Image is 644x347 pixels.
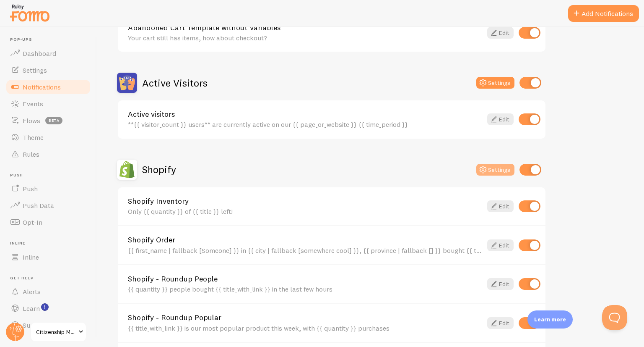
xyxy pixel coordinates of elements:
a: Support [5,317,91,334]
span: Notifications [23,83,61,91]
a: Notifications [5,79,91,95]
h2: Active Visitors [142,76,208,89]
img: Active Visitors [117,73,137,93]
span: Inline [10,241,91,246]
span: Opt-In [23,218,42,226]
span: Get Help [10,276,91,281]
a: Settings [5,62,91,79]
span: Learn [23,304,40,313]
a: Edit [487,113,514,125]
div: Learn more [527,310,573,329]
span: Inline [23,253,39,261]
img: fomo-relay-logo-orange.svg [9,2,51,24]
a: Edit [487,200,514,212]
a: Active visitors [128,110,482,118]
div: **{{ visitor_count }} users** are currently active on our {{ page_or_website }} {{ time_period }} [128,121,482,128]
a: Alerts [5,283,91,300]
svg: <p>Watch New Feature Tutorials!</p> [41,303,49,311]
a: Shopify Order [128,236,482,244]
span: Dashboard [23,49,56,58]
span: Push [23,184,38,193]
span: Settings [23,66,47,74]
span: Push Data [23,201,54,210]
a: Dashboard [5,45,91,62]
div: {{ quantity }} people bought {{ title_with_link }} in the last few hours [128,285,482,293]
span: Events [23,100,43,108]
a: Shopify Inventory [128,197,482,205]
a: Events [5,95,91,112]
a: Abandoned Cart Template without Variables [128,24,482,32]
iframe: Help Scout Beacon - Open [602,305,627,330]
a: Inline [5,249,91,266]
div: {{ title_with_link }} is our most popular product this week, with {{ quantity }} purchases [128,324,482,332]
a: Opt-In [5,214,91,231]
span: beta [45,117,62,124]
a: Flows beta [5,112,91,129]
a: Edit [487,317,514,329]
div: Only {{ quantity }} of {{ title }} left! [128,208,482,215]
button: Settings [476,164,514,176]
a: Edit [487,239,514,251]
span: Push [10,173,91,178]
h2: Shopify [142,163,176,176]
a: Push Data [5,197,91,214]
a: Rules [5,146,91,163]
p: Learn more [534,315,566,323]
a: Edit [487,27,514,39]
span: Theme [23,133,44,142]
button: Settings [476,77,514,89]
a: Shopify - Roundup Popular [128,314,482,321]
div: {{ first_name | fallback [Someone] }} in {{ city | fallback [somewhere cool] }}, {{ province | fa... [128,247,482,254]
span: Pop-ups [10,37,91,42]
span: Citizenship Mate [36,327,76,337]
a: Theme [5,129,91,146]
img: Shopify [117,160,137,180]
span: Rules [23,150,39,158]
span: Flows [23,116,40,125]
span: Alerts [23,287,41,296]
a: Edit [487,278,514,290]
div: Your cart still has items, how about checkout? [128,34,482,42]
span: Support [23,321,47,329]
a: Shopify - Roundup People [128,275,482,283]
a: Learn [5,300,91,317]
a: Citizenship Mate [30,322,87,342]
a: Push [5,180,91,197]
